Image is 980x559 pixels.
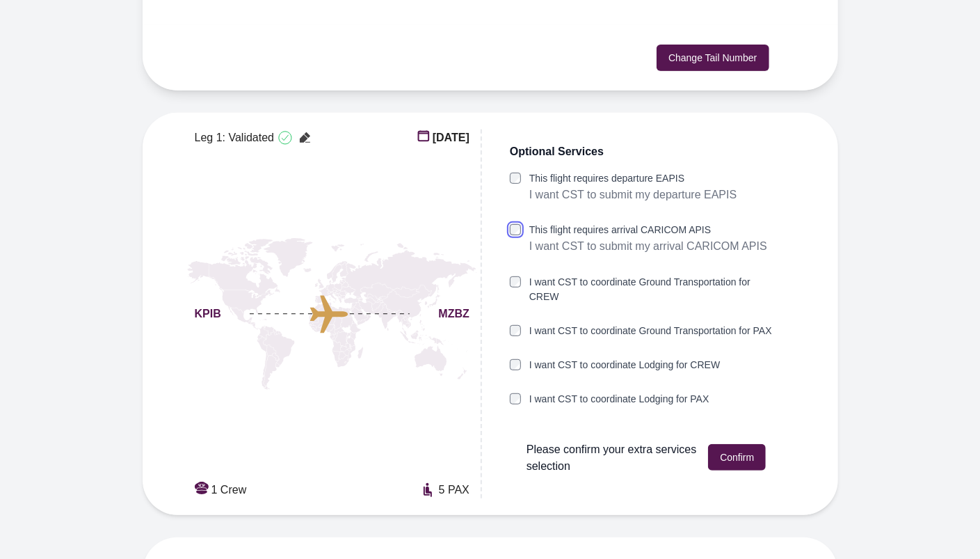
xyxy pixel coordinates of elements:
span: Optional Services [510,143,604,160]
span: [DATE] [433,129,469,146]
label: I want CST to coordinate Ground Transportation for CREW [529,275,783,304]
button: Confirm [708,444,766,471]
label: This flight requires departure EAPIS [529,171,737,186]
label: I want CST to coordinate Lodging for PAX [529,392,709,407]
span: Please confirm your extra services selection [527,441,697,475]
span: 5 PAX [439,482,469,498]
label: This flight requires arrival CARICOM APIS [529,223,767,237]
span: 1 Crew [211,482,247,498]
span: Leg 1: Validated [195,129,274,146]
p: I want CST to submit my arrival CARICOM APIS [529,237,767,255]
label: I want CST to coordinate Lodging for CREW [529,358,720,372]
button: Change Tail Number [657,45,769,71]
p: I want CST to submit my departure EAPIS [529,186,737,204]
label: I want CST to coordinate Ground Transportation for PAX [529,324,772,338]
span: MZBZ [438,306,469,322]
span: KPIB [195,306,221,322]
